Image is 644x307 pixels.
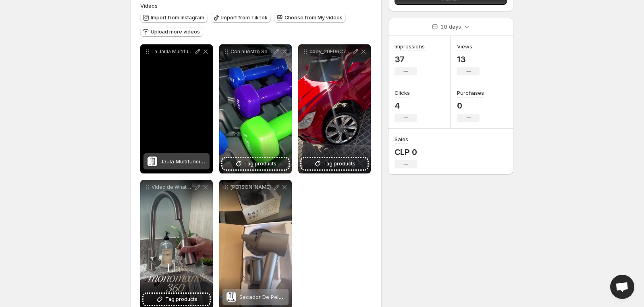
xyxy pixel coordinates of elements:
img: Jaula Multifuncional Power Rack R300 Gym Con Polea [147,157,157,166]
button: Upload more videos [140,27,203,37]
div: copy_20E96C7C-97F9-4A50-B0B4-59C1AC91DDD2Tag products [298,44,371,173]
h3: Views [457,42,472,50]
button: Tag products [143,294,210,305]
button: Tag products [222,158,289,169]
div: La Jaula Multifuncional Rack R300 con poleas ya est disponible en cielomarketcl _ IncluJaula Mult... [140,44,213,173]
span: Tag products [244,160,276,168]
p: CLP 0 [395,147,417,157]
button: Choose from My videos [274,13,346,23]
p: Con nuestro Set de Mancuernas 6KG podrs tonificar ganar fuerza y mantenerte en forma [PERSON_NAME] [231,48,272,55]
button: Import from TikTok [211,13,271,23]
div: Con nuestro Set de Mancuernas 6KG podrs tonificar ganar fuerza y mantenerte en forma [PERSON_NAME... [219,44,292,173]
p: 13 [457,54,480,64]
h3: Impressions [395,42,425,50]
button: Import from Instagram [140,13,208,23]
span: Videos [140,2,158,9]
span: Choose from My videos [285,15,343,21]
span: Secador De Pelo Tipo Dyson Supersonic Con Difusor [PERSON_NAME] [239,294,416,300]
p: copy_20E96C7C-97F9-4A50-B0B4-59C1AC91DDD2 [310,48,351,55]
span: Tag products [323,160,355,168]
p: 4 [395,101,417,111]
h3: Clicks [395,89,410,97]
p: Video de WhatsApp [DATE] a las 091801_534aff02 [152,184,193,190]
span: Tag products [165,295,197,303]
h3: Sales [395,135,408,143]
span: Jaula Multifuncional Power Rack R300 Gym Con Polea [160,158,299,165]
span: Import from Instagram [151,15,204,21]
h3: Purchases [457,89,484,97]
span: Import from TikTok [221,15,268,21]
p: 37 [395,54,425,64]
img: Secador De Pelo Tipo Dyson Supersonic Con Difusor Morado [226,292,236,302]
span: Upload more videos [151,29,200,35]
button: Tag products [301,158,368,169]
p: 30 days [440,23,461,31]
div: Open chat [610,275,634,299]
p: La Jaula Multifuncional Rack R300 con poleas ya est disponible en cielomarketcl _ Inclu [152,48,193,55]
p: [PERSON_NAME] [231,184,272,190]
p: 0 [457,101,484,111]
